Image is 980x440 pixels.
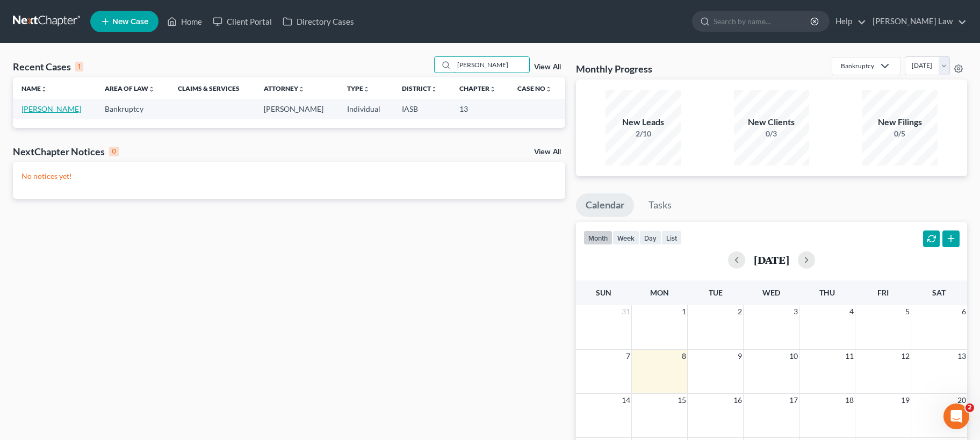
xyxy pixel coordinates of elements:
[867,12,967,31] a: [PERSON_NAME] Law
[676,394,687,407] span: 15
[431,86,437,92] i: unfold_more
[612,230,639,245] button: week
[621,394,631,407] span: 14
[451,99,509,119] td: 13
[844,394,855,407] span: 18
[877,288,889,297] span: Fri
[96,99,169,119] td: Bankruptcy
[583,230,612,245] button: month
[105,84,155,92] a: Area of Lawunfold_more
[13,145,119,158] div: NextChapter Notices
[347,84,370,92] a: Typeunfold_more
[402,84,437,92] a: Districtunfold_more
[596,288,611,297] span: Sun
[830,12,866,31] a: Help
[734,116,809,128] div: New Clients
[363,86,370,92] i: unfold_more
[819,288,835,297] span: Thu
[255,99,338,119] td: [PERSON_NAME]
[21,171,557,182] p: No notices yet!
[862,116,938,128] div: New Filings
[576,62,652,75] h3: Monthly Progress
[277,12,359,31] a: Directory Cases
[576,193,634,217] a: Calendar
[621,305,631,318] span: 31
[734,128,809,139] div: 0/3
[109,147,119,156] div: 0
[681,305,687,318] span: 1
[459,84,496,92] a: Chapterunfold_more
[714,11,812,31] input: Search by name...
[13,60,83,73] div: Recent Cases
[792,305,799,318] span: 3
[956,350,967,363] span: 13
[298,86,305,92] i: unfold_more
[904,305,911,318] span: 5
[606,128,681,139] div: 2/10
[762,288,780,297] span: Wed
[841,61,874,70] div: Bankruptcy
[848,305,855,318] span: 4
[956,394,967,407] span: 20
[264,84,305,92] a: Attorneyunfold_more
[788,394,799,407] span: 17
[844,350,855,363] span: 11
[169,77,255,99] th: Claims & Services
[681,350,687,363] span: 8
[639,193,681,217] a: Tasks
[545,86,552,92] i: unfold_more
[639,230,661,245] button: day
[41,86,47,92] i: unfold_more
[606,116,681,128] div: New Leads
[489,86,496,92] i: unfold_more
[661,230,682,245] button: list
[338,99,393,119] td: Individual
[534,148,561,156] a: View All
[961,305,967,318] span: 6
[112,18,148,26] span: New Case
[709,288,723,297] span: Tue
[207,12,277,31] a: Client Portal
[21,84,47,92] a: Nameunfold_more
[534,63,561,71] a: View All
[737,305,743,318] span: 2
[148,86,155,92] i: unfold_more
[162,12,207,31] a: Home
[393,99,450,119] td: IASB
[965,403,974,412] span: 2
[900,350,911,363] span: 12
[75,62,83,71] div: 1
[862,128,938,139] div: 0/5
[900,394,911,407] span: 19
[943,403,969,429] iframe: Intercom live chat
[788,350,799,363] span: 10
[650,288,669,297] span: Mon
[737,350,743,363] span: 9
[625,350,631,363] span: 7
[732,394,743,407] span: 16
[454,57,529,73] input: Search by name...
[21,104,81,113] a: [PERSON_NAME]
[517,84,552,92] a: Case Nounfold_more
[932,288,946,297] span: Sat
[754,254,789,265] h2: [DATE]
